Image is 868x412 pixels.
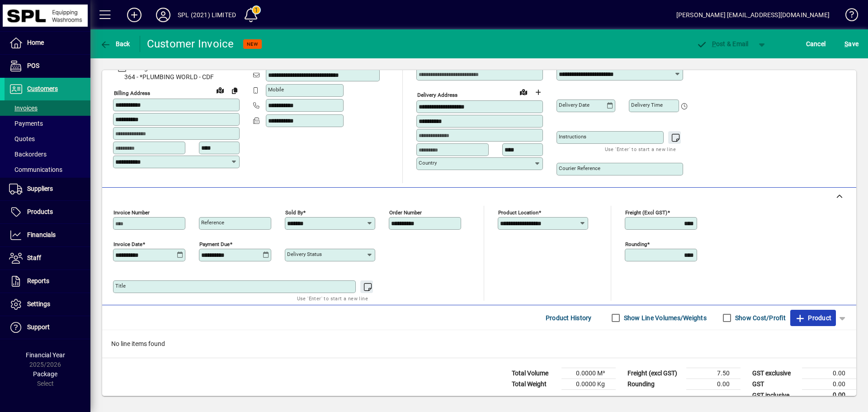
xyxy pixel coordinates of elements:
a: Knowledge Base [839,2,857,31]
button: Profile [149,7,178,23]
span: ave [844,37,859,51]
a: Financials [5,224,90,246]
span: Products [27,208,53,215]
mat-label: Country [419,160,437,166]
label: Show Line Volumes/Weights [622,313,707,322]
span: Settings [27,300,50,308]
span: Package [33,370,57,378]
td: Total Volume [507,368,561,379]
a: Support [5,316,90,339]
td: 0.00 [802,368,856,379]
mat-label: Payment due [199,241,230,247]
td: 0.00 [802,390,856,401]
td: GST exclusive [748,368,802,379]
span: Product [795,311,831,325]
a: View on map [516,85,531,99]
mat-label: Rounding [625,241,647,247]
div: [PERSON_NAME] [EMAIL_ADDRESS][DOMAIN_NAME] [676,8,830,22]
span: Suppliers [27,185,53,192]
div: Customer Invoice [147,37,234,51]
mat-hint: Use 'Enter' to start a new line [605,144,676,154]
a: Communications [5,162,90,177]
span: Quotes [9,135,35,142]
button: Save [842,36,861,52]
span: Backorders [9,151,47,158]
span: Financial Year [26,351,65,359]
a: View on map [213,83,227,97]
mat-label: Courier Reference [559,165,600,171]
mat-label: Delivery date [559,102,590,108]
span: Staff [27,254,41,261]
span: Reports [27,277,49,284]
mat-label: Freight (excl GST) [625,209,667,216]
span: Back [100,40,130,47]
button: Product History [542,310,595,326]
mat-label: Sold by [285,209,303,216]
td: Freight (excl GST) [623,368,686,379]
button: Post & Email [692,36,753,52]
a: Backorders [5,147,90,162]
div: No line items found [102,330,856,358]
mat-label: Product location [498,209,538,216]
button: Cancel [804,36,828,52]
a: Invoices [5,100,90,116]
span: S [844,40,848,47]
div: SPL (2021) LIMITED [178,8,236,22]
mat-label: Invoice date [113,241,142,247]
td: 0.0000 M³ [561,368,616,379]
td: 0.0000 Kg [561,379,616,390]
a: Reports [5,270,90,293]
mat-label: Instructions [559,133,586,140]
a: Payments [5,116,90,131]
span: 364 - *PLUMBING WORLD - CDF [113,72,240,82]
td: 0.00 [802,379,856,390]
span: Payments [9,120,43,127]
a: Settings [5,293,90,316]
span: Financials [27,231,56,238]
span: NEW [247,41,258,47]
mat-label: Delivery status [287,251,322,257]
td: 7.50 [686,368,741,379]
mat-label: Invoice number [113,209,150,216]
mat-label: Title [115,283,126,289]
a: Suppliers [5,178,90,200]
span: Cancel [806,37,826,51]
app-page-header-button: Back [90,36,140,52]
a: Products [5,201,90,223]
td: Rounding [623,379,686,390]
td: GST [748,379,802,390]
a: POS [5,55,90,77]
a: Staff [5,247,90,270]
span: POS [27,62,39,69]
span: Communications [9,166,62,173]
span: Home [27,39,44,46]
mat-label: Reference [201,219,224,226]
td: Total Weight [507,379,561,390]
span: Product History [546,311,592,325]
button: Add [120,7,149,23]
span: Customers [27,85,58,92]
button: Product [790,310,836,326]
button: Back [98,36,132,52]
button: Copy to Delivery address [227,83,242,98]
td: 0.00 [686,379,741,390]
mat-label: Delivery time [631,102,663,108]
td: GST inclusive [748,390,802,401]
span: ost & Email [696,40,749,47]
span: Support [27,323,50,331]
mat-label: Mobile [268,86,284,93]
button: Choose address [531,85,545,99]
mat-label: Order number [389,209,422,216]
mat-hint: Use 'Enter' to start a new line [297,293,368,303]
a: Quotes [5,131,90,147]
label: Show Cost/Profit [733,313,786,322]
a: Home [5,32,90,54]
span: Invoices [9,104,38,112]
span: P [712,40,716,47]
